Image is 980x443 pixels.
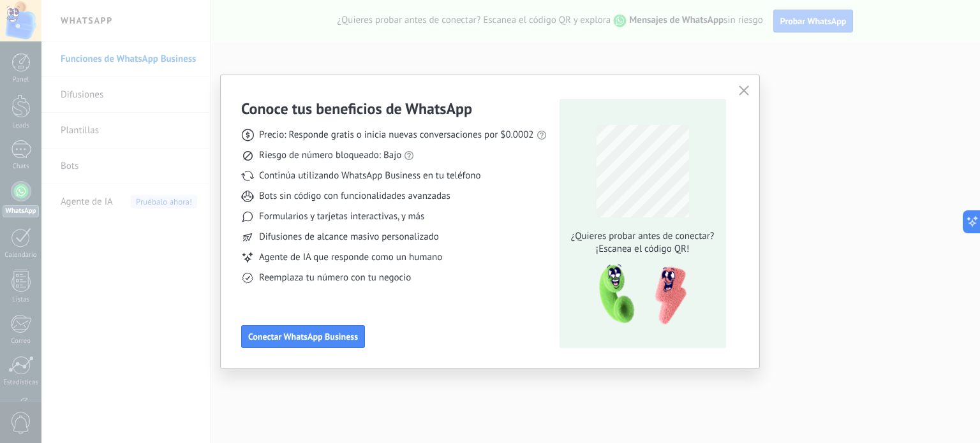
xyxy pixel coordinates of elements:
[567,243,718,256] span: ¡Escanea el código QR!
[241,99,472,119] h3: Conoce tus beneficios de WhatsApp
[259,272,411,284] span: Reemplaza tu número con tu negocio
[259,170,480,182] span: Continúa utilizando WhatsApp Business en tu teléfono
[588,261,689,329] img: qr-pic-1x.png
[259,190,450,203] span: Bots sin código con funcionalidades avanzadas
[259,210,424,223] span: Formularios y tarjetas interactivas, y más
[259,251,442,264] span: Agente de IA que responde como un humano
[259,129,534,142] span: Precio: Responde gratis o inicia nuevas conversaciones por $0.0002
[259,149,401,162] span: Riesgo de número bloqueado: Bajo
[241,325,365,348] button: Conectar WhatsApp Business
[259,231,439,243] span: Difusiones de alcance masivo personalizado
[248,332,358,341] span: Conectar WhatsApp Business
[567,230,718,243] span: ¿Quieres probar antes de conectar?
